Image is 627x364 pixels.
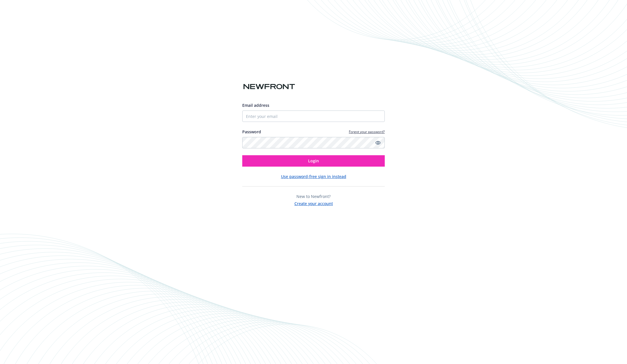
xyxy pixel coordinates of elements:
img: Newfront logo [242,82,296,92]
span: Login [308,158,319,163]
span: New to Newfront? [296,194,331,199]
span: Email address [242,103,269,108]
button: Use password-free sign in instead [281,173,346,179]
input: Enter your password [242,137,385,148]
input: Enter your email [242,111,385,122]
a: Forgot your password? [349,129,385,134]
button: Create your account [294,199,333,206]
a: Show password [374,139,381,146]
button: Login [242,155,385,167]
label: Password [242,129,261,135]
